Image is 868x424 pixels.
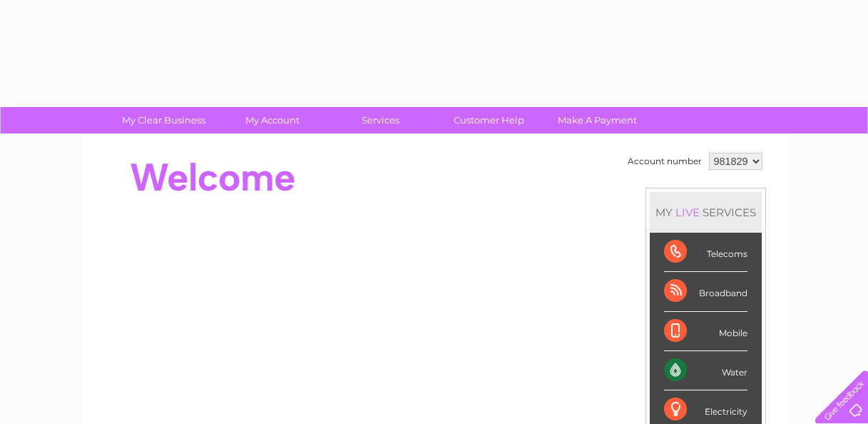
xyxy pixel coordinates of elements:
div: Telecoms [664,233,747,272]
div: MY SERVICES [650,192,762,233]
div: LIVE [673,206,703,219]
a: My Clear Business [105,107,223,133]
a: Customer Help [430,107,548,133]
div: Broadband [664,272,747,311]
td: Account number [624,149,705,173]
a: My Account [213,107,331,133]
a: Make A Payment [538,107,656,133]
div: Mobile [664,312,747,351]
div: Water [664,351,747,390]
a: Services [322,107,439,133]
